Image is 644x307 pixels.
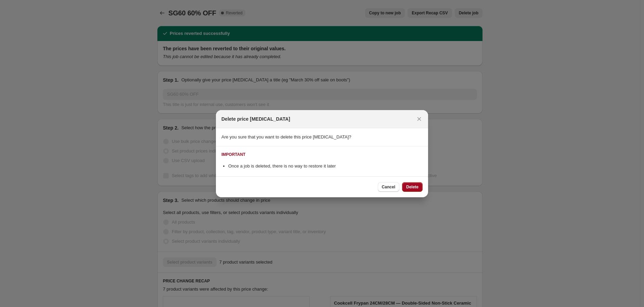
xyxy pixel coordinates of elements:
[406,184,418,190] span: Delete
[382,184,395,190] span: Cancel
[378,182,399,192] button: Cancel
[402,182,423,192] button: Delete
[228,163,423,170] li: Once a job is deleted, there is no way to restore it later
[414,114,424,124] button: Close
[221,152,245,157] div: IMPORTANT
[221,134,351,139] span: Are you sure that you want to delete this price [MEDICAL_DATA]?
[221,116,290,122] h2: Delete price [MEDICAL_DATA]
